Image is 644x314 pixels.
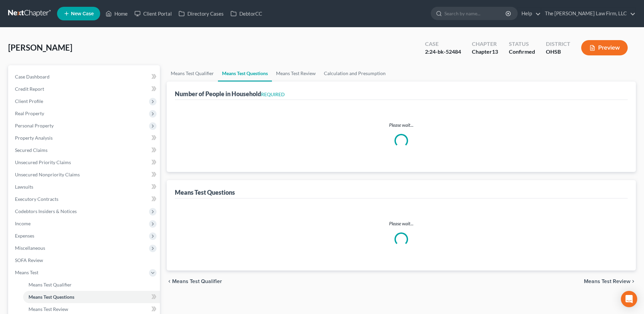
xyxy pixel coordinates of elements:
[15,147,48,153] span: Secured Claims
[180,220,622,227] p: Please wait...
[8,42,72,52] span: [PERSON_NAME]
[15,257,43,263] span: SOFA Review
[546,48,570,56] div: OHSB
[29,294,74,300] span: Means Test Questions
[15,135,53,141] span: Property Analysis
[10,144,160,156] a: Secured Claims
[175,7,227,20] a: Directory Cases
[15,74,50,80] span: Case Dashboard
[492,48,498,55] span: 13
[584,279,636,284] button: Means Test Review chevron_right
[23,291,160,303] a: Means Test Questions
[15,208,77,214] span: Codebtors Insiders & Notices
[10,156,160,169] a: Unsecured Priority Claims
[102,7,131,20] a: Home
[23,279,160,291] a: Means Test Qualifier
[15,172,80,177] span: Unsecured Nonpriority Claims
[10,193,160,205] a: Executory Contracts
[621,291,637,307] div: Open Intercom Messenger
[546,40,570,48] div: District
[15,196,58,202] span: Executory Contracts
[425,48,461,56] div: 2:24-bk-52484
[29,282,72,287] span: Means Test Qualifier
[509,40,535,48] div: Status
[444,7,507,20] input: Search by name...
[15,123,54,128] span: Personal Property
[581,40,628,55] button: Preview
[541,7,636,20] a: The [PERSON_NAME] Law Firm, LLC
[218,65,272,82] a: Means Test Questions
[261,91,285,97] span: REQUIRED
[272,65,320,82] a: Means Test Review
[584,279,630,284] span: Means Test Review
[167,279,172,284] i: chevron_left
[15,245,45,251] span: Miscellaneous
[15,269,38,275] span: Means Test
[175,188,235,196] div: Means Test Questions
[15,86,44,92] span: Credit Report
[15,98,43,104] span: Client Profile
[320,65,390,82] a: Calculation and Presumption
[175,90,285,98] div: Number of People in Household
[15,110,44,116] span: Real Property
[509,48,535,56] div: Confirmed
[167,65,218,82] a: Means Test Qualifier
[29,306,68,312] span: Means Test Review
[10,71,160,83] a: Case Dashboard
[425,40,461,48] div: Case
[227,7,265,20] a: DebtorCC
[518,7,541,20] a: Help
[10,169,160,181] a: Unsecured Nonpriority Claims
[10,181,160,193] a: Lawsuits
[15,233,34,239] span: Expenses
[180,122,622,128] p: Please wait...
[10,254,160,266] a: SOFA Review
[472,48,498,56] div: Chapter
[172,279,222,284] span: Means Test Qualifier
[10,83,160,95] a: Credit Report
[630,279,636,284] i: chevron_right
[131,7,175,20] a: Client Portal
[472,40,498,48] div: Chapter
[71,11,94,16] span: New Case
[10,132,160,144] a: Property Analysis
[15,184,33,190] span: Lawsuits
[15,159,71,165] span: Unsecured Priority Claims
[167,279,222,284] button: chevron_left Means Test Qualifier
[15,221,31,226] span: Income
